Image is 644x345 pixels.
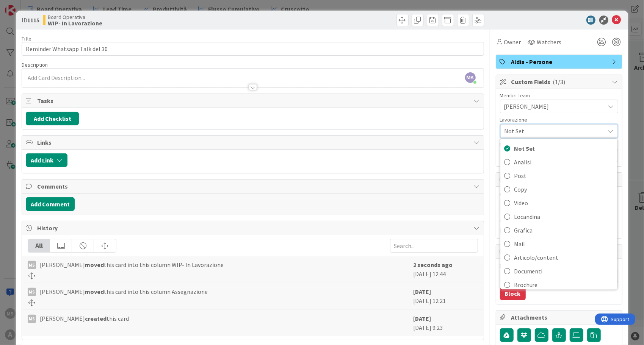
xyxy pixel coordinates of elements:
span: [PERSON_NAME] this card [40,314,129,323]
a: Articolo/content [500,251,617,264]
span: Description [22,61,48,68]
div: [DATE] 12:21 [414,287,478,306]
div: Lavorazione [500,117,618,122]
span: Board Operativa [48,14,102,20]
input: type card name here... [22,42,484,56]
span: Links [37,138,470,147]
span: Custom Fields [511,77,608,86]
span: Owner [504,37,521,47]
b: moved [85,261,104,269]
span: Articolo/content [514,252,613,263]
span: Grafica [514,225,613,236]
span: Attachments [511,313,608,322]
div: Membri Team [500,93,618,98]
span: [PERSON_NAME] [504,102,605,111]
span: Tasks [37,96,470,105]
span: MK [465,72,476,83]
span: Copy [514,184,613,195]
b: 2 seconds ago [414,261,453,269]
span: Brochure [514,279,613,290]
div: MS [28,261,36,269]
span: Video [514,197,613,209]
b: [DATE] [414,288,431,295]
div: [DATE] 12:44 [414,260,478,279]
label: Title [22,35,31,42]
span: Comments [37,182,470,191]
span: Aldia - Persone [511,57,608,66]
a: Analisi [500,155,617,169]
a: Post [500,169,617,183]
b: 1115 [27,16,39,24]
span: Watchers [537,37,562,47]
button: Block [500,287,526,300]
a: Video [500,196,617,210]
b: moved [85,288,104,295]
button: Add Comment [26,197,75,211]
b: created [85,315,107,322]
div: MS [28,315,36,323]
b: [DATE] [414,315,431,322]
a: Locandina [500,210,617,223]
a: Copy [500,183,617,196]
span: Analisi [514,156,613,168]
span: [PERSON_NAME] this card into this column Assegnazione [40,287,208,296]
span: Mail [514,238,613,250]
span: Not Set [505,126,601,136]
button: Add Checklist [26,112,79,125]
span: ID [22,16,39,25]
span: History [37,223,470,233]
button: Add Link [26,153,67,167]
div: All [28,239,50,252]
input: Search... [390,239,478,253]
span: Support [16,1,34,10]
span: Locandina [514,211,613,222]
a: Not Set [500,142,617,155]
span: [PERSON_NAME] this card into this column WIP- In Lavorazione [40,260,224,269]
a: Mail [500,237,617,251]
div: MS [28,288,36,296]
span: Not Set [514,143,613,154]
span: ( 1/3 ) [553,78,566,86]
span: Post [514,170,613,181]
a: Grafica [500,223,617,237]
a: Documenti [500,264,617,278]
span: Documenti [514,265,613,277]
div: [DATE] 9:23 [414,314,478,332]
a: Brochure [500,278,617,292]
b: WIP- In Lavorazione [48,20,102,26]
